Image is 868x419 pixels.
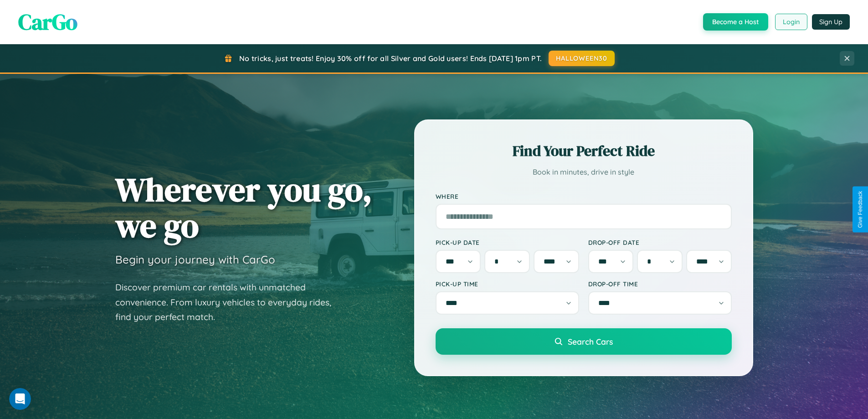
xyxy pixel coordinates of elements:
[436,192,732,200] label: Where
[115,171,372,243] h1: Wherever you go, we go
[9,388,31,410] iframe: Intercom live chat
[18,7,77,37] span: CarGo
[549,51,615,66] button: HALLOWEEN30
[436,280,579,288] label: Pick-up Time
[775,14,807,30] button: Login
[115,253,275,266] h3: Begin your journey with CarGo
[436,166,732,179] p: Book in minutes, drive in style
[588,238,732,246] label: Drop-off Date
[588,280,732,288] label: Drop-off Time
[239,54,542,63] span: No tricks, just treats! Enjoy 30% off for all Silver and Gold users! Ends [DATE] 1pm PT.
[115,280,343,325] p: Discover premium car rentals with unmatched convenience. From luxury vehicles to everyday rides, ...
[703,13,768,31] button: Become a Host
[857,191,863,228] div: Give Feedback
[812,14,850,30] button: Sign Up
[568,336,613,347] span: Search Cars
[436,238,579,246] label: Pick-up Date
[436,328,732,355] button: Search Cars
[436,141,732,161] h2: Find Your Perfect Ride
